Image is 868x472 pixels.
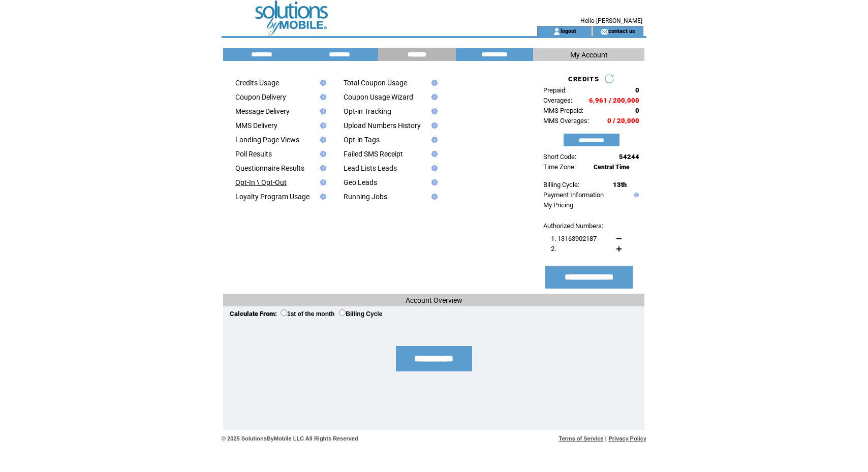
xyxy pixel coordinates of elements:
[344,193,387,201] a: Running Jobs
[317,122,326,129] img: help.gif
[601,27,608,36] img: contact_us_icon.gif
[608,435,646,442] a: Privacy Policy
[543,181,579,188] span: Billing Cycle:
[543,201,573,209] a: My Pricing
[344,121,421,130] a: Upload Numbers History
[619,153,639,161] span: 54244
[339,310,382,318] label: Billing Cycle
[428,80,438,86] img: help.gif
[428,179,438,185] img: help.gif
[235,164,304,172] a: Questionnaire Results
[235,107,290,115] a: Message Delivery
[428,94,438,100] img: help.gif
[235,178,287,186] a: Opt-In \ Opt-Out
[317,80,326,86] img: help.gif
[317,108,326,114] img: help.gif
[222,435,358,442] span: © 2025 SolutionsByMobile LLC All Rights Reserved
[317,137,326,143] img: help.gif
[344,164,397,172] a: Lead Lists Leads
[608,27,635,34] a: contact us
[559,435,604,442] a: Terms of Service
[543,163,576,171] span: Time Zone:
[344,150,403,158] a: Failed SMS Receipt
[543,222,603,230] span: Authorized Numbers:
[344,79,407,87] a: Total Coupon Usage
[543,117,589,124] span: MMS Overages:
[317,165,326,171] img: help.gif
[635,107,639,114] span: 0
[428,194,438,200] img: help.gif
[553,27,561,36] img: account_icon.gif
[344,136,380,144] a: Opt-in Tags
[235,93,286,101] a: Coupon Delivery
[344,178,377,186] a: Geo Leads
[406,296,462,304] span: Account Overview
[551,245,556,253] span: 2.
[589,97,639,104] span: 6,961 / 200,000
[235,193,309,201] a: Loyalty Program Usage
[543,107,583,114] span: MMS Prepaid:
[428,108,438,114] img: help.gif
[543,153,576,161] span: Short Code:
[568,75,599,83] span: CREDITS
[551,235,597,242] span: 1. 13163902187
[235,121,277,130] a: MMS Delivery
[561,27,576,34] a: logout
[317,151,326,157] img: help.gif
[594,164,630,171] span: Central Time
[632,193,639,197] img: help.gif
[317,94,326,100] img: help.gif
[230,310,277,318] span: Calculate From:
[635,86,639,94] span: 0
[428,151,438,157] img: help.gif
[543,97,572,104] span: Overages:
[344,93,413,101] a: Coupon Usage Wizard
[570,51,608,59] span: My Account
[235,150,272,158] a: Poll Results
[428,165,438,171] img: help.gif
[235,136,299,144] a: Landing Page Views
[580,17,642,24] span: Hello [PERSON_NAME]
[339,309,346,316] input: Billing Cycle
[428,137,438,143] img: help.gif
[317,179,326,185] img: help.gif
[344,107,391,115] a: Opt-in Tracking
[613,181,627,188] span: 13th
[543,191,604,199] a: Payment Information
[281,309,287,316] input: 1st of the month
[607,117,639,124] span: 0 / 20,000
[235,79,279,87] a: Credits Usage
[317,194,326,200] img: help.gif
[543,86,567,94] span: Prepaid:
[428,122,438,129] img: help.gif
[605,435,607,442] span: |
[281,310,334,318] label: 1st of the month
